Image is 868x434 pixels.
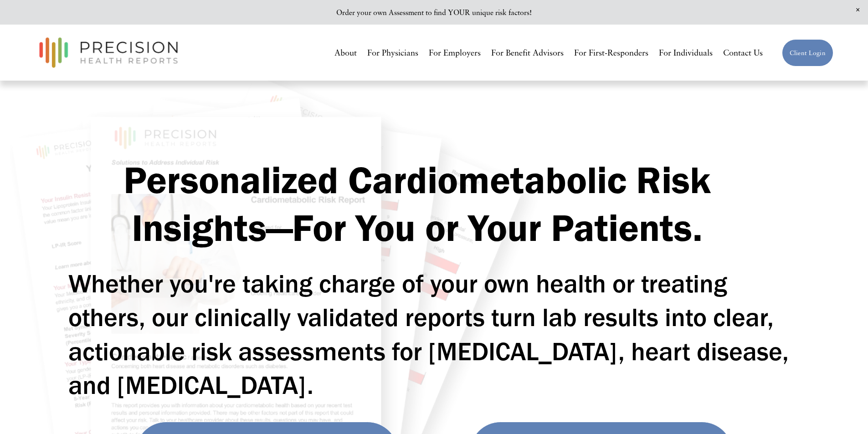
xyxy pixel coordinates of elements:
[35,33,182,72] img: Precision Health Reports
[429,45,481,61] a: For Employers
[491,45,564,61] a: For Benefit Advisors
[723,45,763,61] a: Contact Us
[782,39,833,66] a: Client Login
[574,45,648,61] a: For First-Responders
[334,45,357,61] a: About
[367,45,418,61] a: For Physicians
[659,45,713,61] a: For Individuals
[123,157,720,250] strong: Personalized Cardiometabolic Risk Insights—For You or Your Patients.
[68,266,800,402] h2: Whether you're taking charge of your own health or treating others, our clinically validated repo...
